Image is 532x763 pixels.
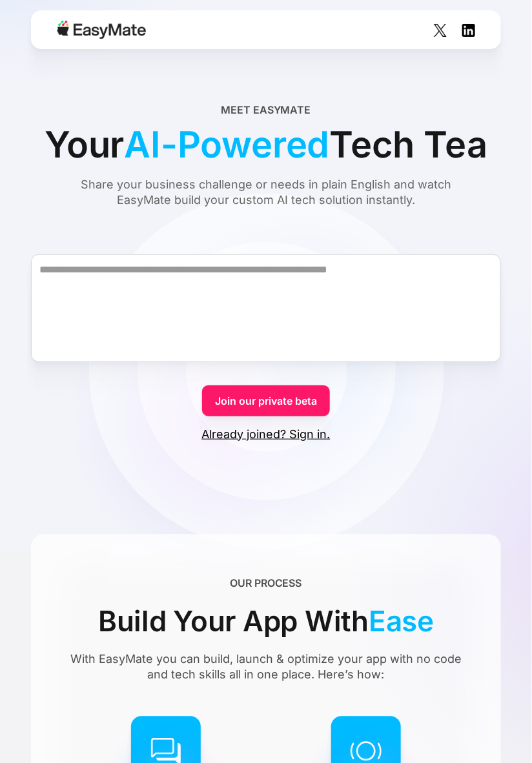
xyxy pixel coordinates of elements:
[202,427,331,442] a: Already joined? Sign in.
[329,117,487,172] span: Tech Tea
[230,576,302,591] div: OUR PROCESS
[31,231,501,442] form: Form
[434,24,447,37] img: Social Icon
[56,177,476,208] div: Share your business challenge or needs in plain English and watch EasyMate build your custom AI t...
[124,117,329,172] span: AI-Powered
[369,599,434,644] span: Ease
[221,102,311,117] div: Meet EasyMate
[57,21,146,39] img: Easymate logo
[62,652,470,683] div: With EasyMate you can build, launch & optimize your app with no code and tech skills all in one p...
[98,599,434,644] div: Build Your App With
[45,117,487,172] div: Your
[462,24,475,37] img: Social Icon
[202,385,330,416] a: Join our private beta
